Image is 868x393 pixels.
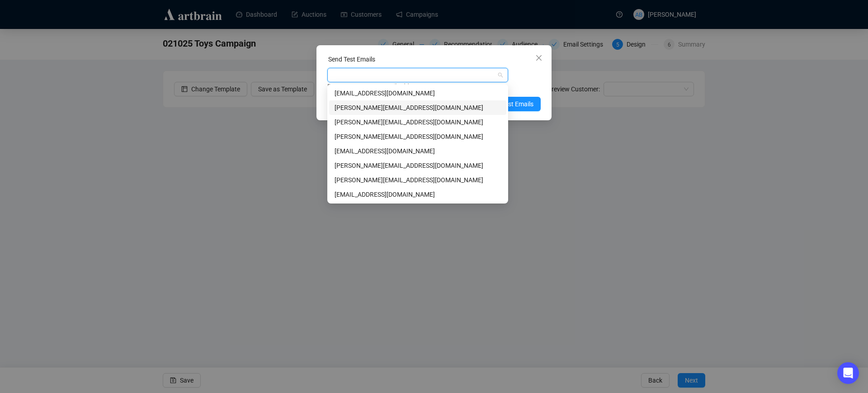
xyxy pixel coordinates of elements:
div: [PERSON_NAME][EMAIL_ADDRESS][DOMAIN_NAME] [335,175,501,185]
label: Send Test Emails [328,56,375,63]
button: Close [532,51,546,65]
span: Send Test Emails [486,99,533,109]
div: [EMAIL_ADDRESS][DOMAIN_NAME] [335,88,501,98]
div: l.mcgeachin@twgaze.co.uk [329,173,506,187]
div: a.bonnett@twgaze.co.uk [329,100,506,115]
div: rebecca.e@artbrain.co [329,115,506,129]
div: [EMAIL_ADDRESS][DOMAIN_NAME] [335,189,501,199]
div: [PERSON_NAME][EMAIL_ADDRESS][DOMAIN_NAME] [335,161,501,170]
div: a.bonnett@twgze.co.uk [329,129,506,144]
div: Open Intercom Messenger [837,362,859,384]
span: close [535,54,542,62]
div: [PERSON_NAME][EMAIL_ADDRESS][DOMAIN_NAME] [335,117,501,127]
div: [PERSON_NAME][EMAIL_ADDRESS][DOMAIN_NAME] [335,132,501,142]
div: d.woods@twgaze.co.uk [329,158,506,173]
div: m.brand@twgaze.co.uk [329,86,506,100]
div: [EMAIL_ADDRESS][DOMAIN_NAME] [335,146,501,156]
div: auctions@twgaze.co.uk [329,187,506,202]
div: dannowoods87@gmail.com [329,144,506,158]
div: [PERSON_NAME][EMAIL_ADDRESS][DOMAIN_NAME] [335,103,501,113]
